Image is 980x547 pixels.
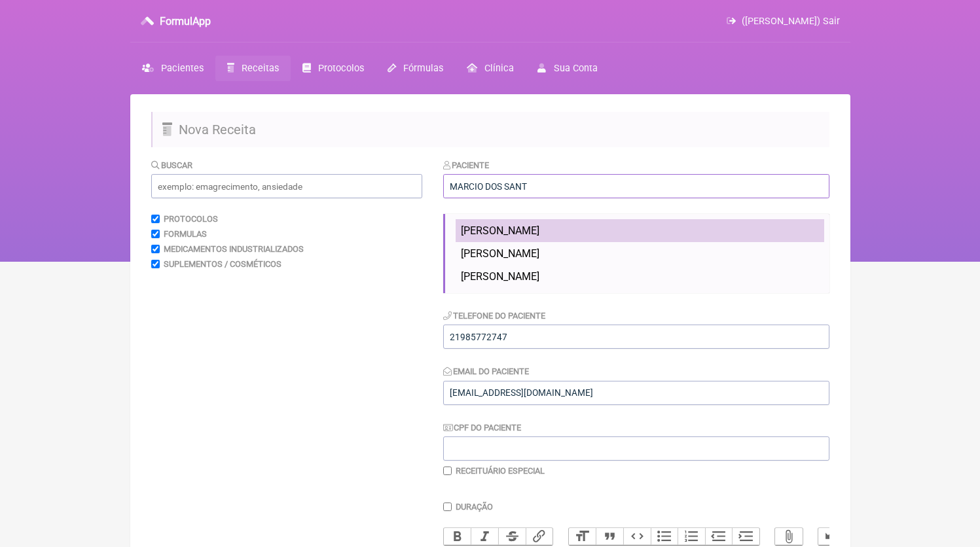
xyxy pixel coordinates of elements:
button: Bold [444,528,471,545]
a: Protocolos [291,56,376,81]
button: Attach Files [775,528,803,545]
button: Italic [471,528,498,545]
span: Pacientes [161,63,204,74]
label: Receituário Especial [456,466,545,476]
span: Clínica [484,63,514,74]
a: Pacientes [130,56,215,81]
a: Receitas [215,56,291,81]
button: Code [623,528,651,545]
button: Numbers [678,528,705,545]
span: Protocolos [318,63,364,74]
span: [PERSON_NAME] [461,270,539,283]
a: ([PERSON_NAME]) Sair [727,16,839,27]
span: Sua Conta [554,63,598,74]
label: Paciente [443,160,490,170]
label: Buscar [151,160,193,170]
a: Clínica [455,56,526,81]
span: Fórmulas [403,63,443,74]
span: [PERSON_NAME] [461,224,539,237]
a: Fórmulas [376,56,455,81]
h2: Nova Receita [151,112,829,147]
input: exemplo: emagrecimento, ansiedade [151,174,422,198]
button: Heading [569,528,596,545]
label: Suplementos / Cosméticos [164,259,281,269]
span: [PERSON_NAME] [461,247,539,260]
span: Receitas [242,63,279,74]
a: Sua Conta [526,56,609,81]
button: Quote [596,528,623,545]
label: Duração [456,502,493,512]
button: Undo [818,528,846,545]
span: ([PERSON_NAME]) Sair [742,16,840,27]
button: Link [526,528,553,545]
label: CPF do Paciente [443,423,522,432]
h3: FormulApp [160,15,211,27]
label: Medicamentos Industrializados [164,244,304,254]
button: Bullets [651,528,678,545]
label: Telefone do Paciente [443,311,546,321]
label: Protocolos [164,214,218,224]
button: Decrease Level [705,528,733,545]
button: Increase Level [732,528,759,545]
button: Strikethrough [498,528,526,545]
label: Email do Paciente [443,366,530,376]
label: Formulas [164,229,207,239]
